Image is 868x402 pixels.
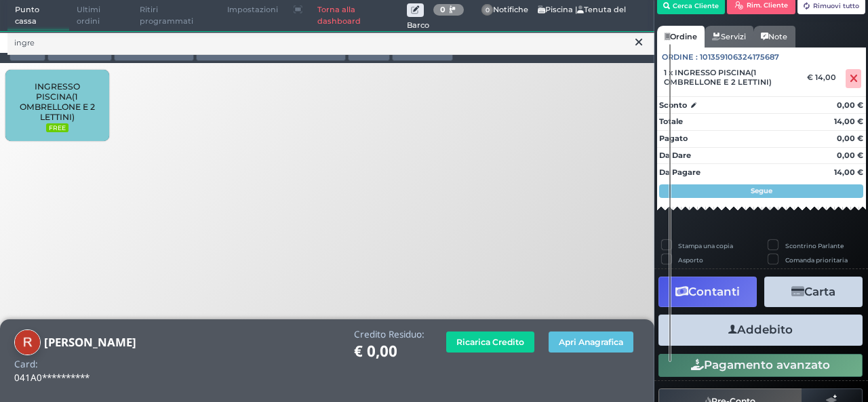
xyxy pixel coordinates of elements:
button: Addebito [658,315,863,345]
strong: Segue [751,186,772,195]
span: 0 [481,4,494,16]
span: Ritiri programmati [132,1,220,31]
strong: Pagato [659,134,688,143]
span: INGRESSO PISCINA(1 OMBRELLONE E 2 LETTINI) [17,81,98,122]
span: Ultimi ordini [69,1,132,31]
button: Contanti [658,277,757,307]
label: Asporto [678,256,703,264]
strong: Da Dare [659,150,691,160]
a: Servizi [705,26,753,47]
button: Pagamento avanzato [658,354,863,377]
label: Scontrino Parlante [785,241,844,250]
div: € 14,00 [805,73,843,82]
strong: 0,00 € [837,134,863,143]
span: Ordine : [662,52,698,63]
strong: Sconto [659,100,687,111]
small: FREE [46,123,68,133]
a: Note [753,26,795,47]
h4: Card: [14,359,38,369]
strong: 14,00 € [834,117,863,126]
strong: 0,00 € [837,150,863,160]
label: Comanda prioritaria [785,256,848,264]
strong: Da Pagare [659,167,701,177]
img: rizzo [14,329,41,356]
button: Apri Anagrafica [549,331,633,353]
input: Ricerca articolo [7,31,654,55]
b: 0 [440,5,446,14]
span: Impostazioni [220,1,285,20]
strong: Totale [659,117,683,126]
span: 1 x INGRESSO PISCINA(1 OMBRELLONE E 2 LETTINI) [664,68,798,87]
strong: 0,00 € [837,100,863,110]
h1: € 0,00 [354,343,425,360]
button: Carta [764,277,863,307]
label: Stampa una copia [678,241,733,250]
a: Torna alla dashboard [310,1,407,31]
a: Ordine [657,26,705,47]
span: Punto cassa [7,1,70,31]
span: 101359106324175687 [700,52,779,63]
h4: Credito Residuo: [354,329,425,340]
button: Ricarica Credito [446,331,534,353]
b: [PERSON_NAME] [44,334,136,350]
strong: 14,00 € [834,167,863,177]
